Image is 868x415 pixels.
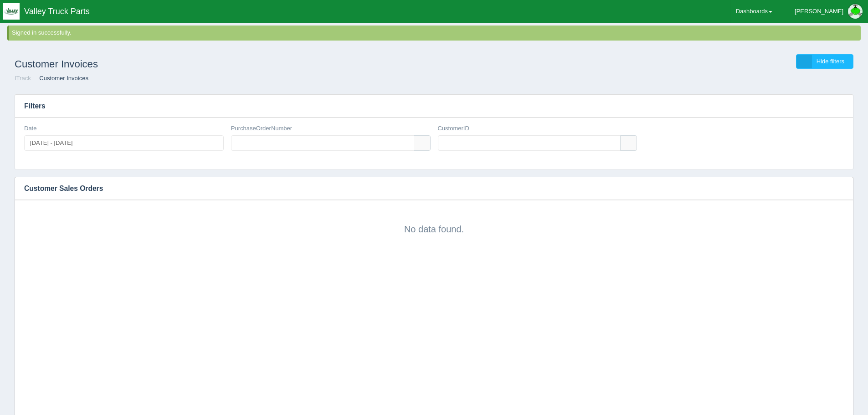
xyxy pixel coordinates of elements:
[32,74,88,83] li: Customer Invoices
[24,209,844,236] div: No data found.
[15,54,434,74] h1: Customer Invoices
[15,75,31,82] a: ITrack
[817,58,844,65] span: Hide filters
[795,2,843,20] div: [PERSON_NAME]
[24,124,36,133] label: Date
[24,7,90,16] span: Valley Truck Parts
[231,124,292,133] label: PurchaseOrderNumber
[3,3,20,20] img: q1blfpkbivjhsugxdrfq.png
[12,29,859,37] div: Signed in successfully.
[15,177,825,200] h3: Customer Sales Orders
[848,4,863,19] img: Profile Picture
[15,95,853,118] h3: Filters
[438,124,469,133] label: CustomerID
[796,54,853,69] a: Hide filters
